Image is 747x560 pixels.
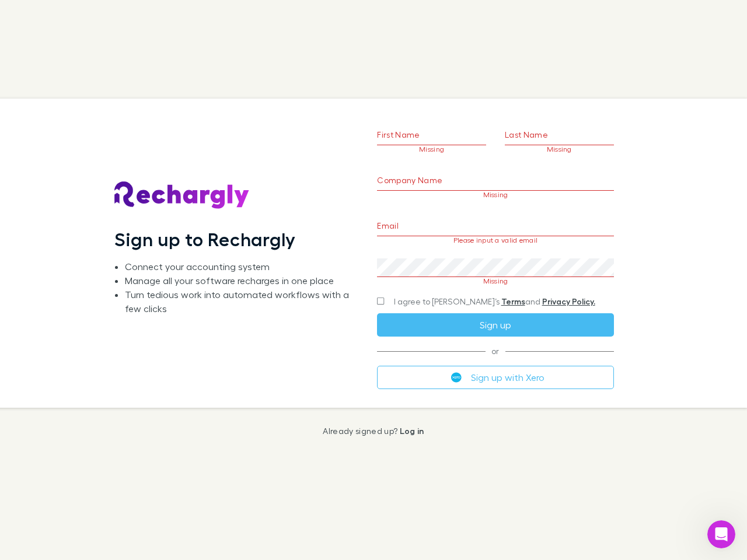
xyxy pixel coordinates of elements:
[394,296,595,307] span: I agree to [PERSON_NAME]’s and
[377,313,613,337] button: Sign up
[400,426,424,436] a: Log in
[377,236,613,244] p: Please input a valid email
[451,372,462,383] img: Xero's logo
[377,366,613,389] button: Sign up with Xero
[377,145,486,153] p: Missing
[125,260,358,274] li: Connect your accounting system
[323,426,424,436] p: Already signed up?
[377,191,613,199] p: Missing
[377,351,613,351] span: or
[501,296,525,306] a: Terms
[377,277,613,285] p: Missing
[114,228,296,250] h1: Sign up to Rechargly
[125,288,358,316] li: Turn tedious work into automated workflows with a few clicks
[542,296,595,306] a: Privacy Policy.
[707,520,735,548] iframe: Intercom live chat
[125,274,358,288] li: Manage all your software recharges in one place
[505,145,614,153] p: Missing
[114,181,250,209] img: Rechargly's Logo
